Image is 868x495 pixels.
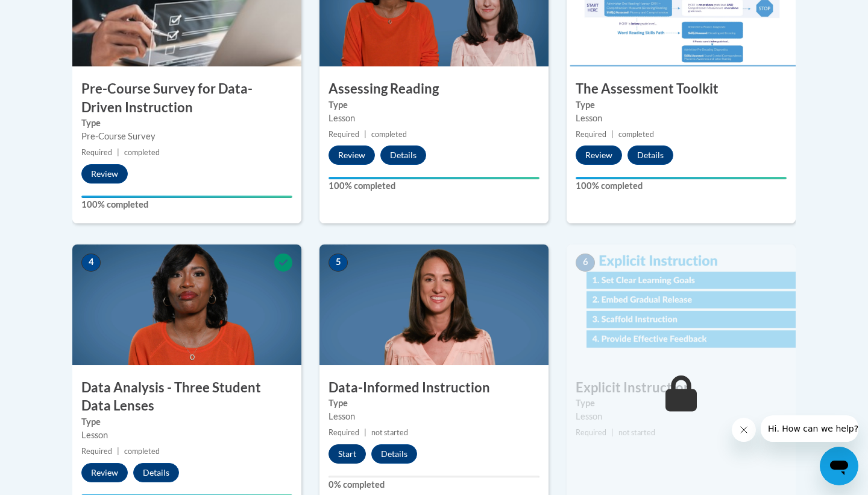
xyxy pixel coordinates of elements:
label: Type [329,397,539,410]
label: Type [576,98,787,112]
span: | [364,130,366,139]
label: Type [81,117,292,130]
button: Start [329,444,366,464]
button: Review [81,164,128,184]
span: completed [371,130,407,139]
span: | [117,447,119,456]
label: 0% completed [329,478,539,491]
button: Details [133,463,179,482]
span: | [117,148,119,157]
div: Your progress [576,177,787,179]
span: 5 [329,254,348,272]
div: Pre-Course Survey [81,130,292,143]
h3: Pre-Course Survey for Data-Driven Instruction [72,80,301,117]
h3: The Assessment Toolkit [567,80,796,98]
img: Course Image [319,244,549,365]
div: Lesson [329,112,539,125]
span: Required [576,130,606,139]
button: Review [81,463,128,482]
label: 100% completed [81,198,292,211]
span: Required [329,130,359,139]
span: completed [124,148,160,157]
iframe: Message from company [761,415,858,442]
div: Your progress [81,196,292,198]
iframe: Button to launch messaging window [820,447,858,485]
button: Details [627,145,673,165]
div: Lesson [576,112,787,125]
h3: Assessing Reading [319,80,549,98]
span: not started [618,428,655,437]
label: Type [81,415,292,429]
button: Review [576,145,622,165]
label: Type [576,397,787,410]
div: Lesson [576,410,787,423]
h3: Data Analysis - Three Student Data Lenses [72,378,301,416]
label: 100% completed [576,179,787,193]
label: 100% completed [329,179,539,193]
span: | [364,428,366,437]
h3: Data-Informed Instruction [319,378,549,397]
span: | [611,130,614,139]
span: 4 [81,254,101,272]
button: Details [380,145,426,165]
span: Required [81,447,112,456]
iframe: Close message [732,418,756,442]
span: Required [81,148,112,157]
span: Required [329,428,359,437]
img: Course Image [72,244,301,365]
label: Type [329,98,539,112]
h3: Explicit Instruction [567,378,796,397]
span: completed [124,447,160,456]
button: Details [371,444,417,464]
span: completed [618,130,654,139]
span: | [611,428,614,437]
div: Your progress [329,177,539,179]
button: Review [329,145,375,165]
div: Lesson [329,410,539,423]
div: Lesson [81,429,292,442]
span: 6 [576,254,595,272]
span: Required [576,428,606,437]
span: not started [371,428,408,437]
img: Course Image [567,244,796,365]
